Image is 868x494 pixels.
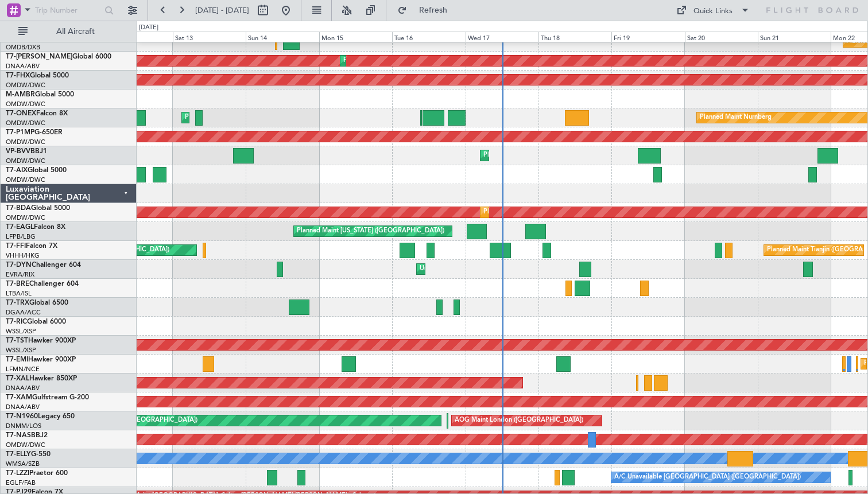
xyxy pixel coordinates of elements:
a: DNAA/ABV [6,403,40,411]
span: T7-TRX [6,299,29,306]
span: T7-AIX [6,167,28,174]
span: T7-ONEX [6,110,36,117]
a: M-AMBRGlobal 5000 [6,91,74,98]
span: T7-BDA [6,205,31,212]
a: WSSL/XSP [6,327,36,336]
span: T7-LZZI [6,470,29,477]
a: T7-EAGLFalcon 8X [6,224,65,231]
div: Unplanned Maint [GEOGRAPHIC_DATA] (Riga Intl) [420,260,567,278]
div: Fri 19 [611,32,684,42]
a: DGAA/ACC [6,308,41,317]
a: T7-BDAGlobal 5000 [6,205,70,212]
a: T7-LZZIPraetor 600 [6,470,68,477]
div: Sun 21 [758,32,831,42]
div: Planned Maint Dubai (Al Maktoum Intl) [483,147,596,164]
div: AOG Maint London ([GEOGRAPHIC_DATA]) [455,412,583,429]
span: T7-ELLY [6,451,31,458]
div: Wed 17 [466,32,538,42]
div: Tue 16 [392,32,465,42]
a: T7-TRXGlobal 6500 [6,299,68,306]
button: Refresh [392,1,461,20]
span: T7-EAGL [6,224,34,231]
span: T7-NAS [6,432,31,439]
a: T7-P1MPG-650ER [6,129,63,136]
a: LTBA/ISL [6,289,32,298]
span: T7-EMI [6,356,28,363]
div: Sat 13 [173,32,246,42]
a: T7-FFIFalcon 7X [6,243,57,250]
div: Mon 15 [319,32,392,42]
span: T7-XAL [6,375,29,382]
span: M-AMBR [6,91,35,98]
span: T7-BRE [6,281,29,287]
span: T7-XAM [6,394,32,401]
span: All Aircraft [30,28,121,36]
span: T7-FFI [6,243,26,250]
span: Refresh [409,6,458,14]
a: OMDW/DWC [6,81,45,90]
div: Planned Maint [US_STATE] ([GEOGRAPHIC_DATA]) [297,223,444,240]
a: OMDB/DXB [6,43,40,52]
a: EVRA/RIX [6,270,34,279]
a: T7-DYNChallenger 604 [6,262,81,269]
div: Quick Links [693,6,733,17]
a: T7-ONEXFalcon 8X [6,110,68,117]
div: Sat 20 [685,32,758,42]
a: EGLF/FAB [6,479,36,487]
a: T7-XALHawker 850XP [6,375,77,382]
a: OMDW/DWC [6,176,45,184]
div: Planned Maint Dubai (Al Maktoum Intl) [483,204,596,221]
a: DNAA/ABV [6,62,40,71]
span: [DATE] - [DATE] [195,5,249,15]
span: T7-P1MP [6,129,34,136]
a: OMDW/DWC [6,119,45,127]
a: OMDW/DWC [6,157,45,165]
button: Quick Links [671,1,755,20]
span: T7-FHX [6,72,30,79]
a: T7-ELLYG-550 [6,451,51,458]
a: DNAA/ABV [6,384,40,392]
a: LFMN/NCE [6,365,40,374]
a: DNMM/LOS [6,422,41,430]
span: VP-BVV [6,148,30,155]
div: Thu 18 [538,32,611,42]
a: T7-EMIHawker 900XP [6,356,76,363]
div: Planned Maint Nurnberg [700,109,772,126]
div: Planned Maint Dubai (Al Maktoum Intl) [185,109,298,126]
span: T7-TST [6,337,28,344]
span: T7-[PERSON_NAME] [6,53,72,60]
a: T7-RICGlobal 6000 [6,318,66,325]
a: OMDW/DWC [6,138,45,146]
a: VP-BVVBBJ1 [6,148,47,155]
a: WMSA/SZB [6,460,40,468]
div: Sun 14 [246,32,319,42]
span: T7-N1960 [6,413,38,420]
a: OMDW/DWC [6,441,45,449]
a: LFPB/LBG [6,232,36,241]
div: [DATE] [139,23,158,33]
a: WSSL/XSP [6,346,36,355]
a: OMDW/DWC [6,213,45,222]
a: VHHH/HKG [6,251,40,260]
a: T7-[PERSON_NAME]Global 6000 [6,53,111,60]
a: T7-BREChallenger 604 [6,281,79,287]
a: T7-AIXGlobal 5000 [6,167,67,174]
a: T7-TSTHawker 900XP [6,337,76,344]
div: A/C Unavailable [GEOGRAPHIC_DATA] ([GEOGRAPHIC_DATA]) [614,469,801,486]
div: Planned Maint Dubai (Al Maktoum Intl) [343,52,456,69]
a: T7-XAMGulfstream G-200 [6,394,89,401]
input: Trip Number [35,2,101,19]
span: T7-RIC [6,318,27,325]
a: T7-FHXGlobal 5000 [6,72,69,79]
a: OMDW/DWC [6,100,45,108]
a: T7-N1960Legacy 650 [6,413,75,420]
button: All Aircraft [13,22,125,41]
span: T7-DYN [6,262,32,269]
a: T7-NASBBJ2 [6,432,48,439]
